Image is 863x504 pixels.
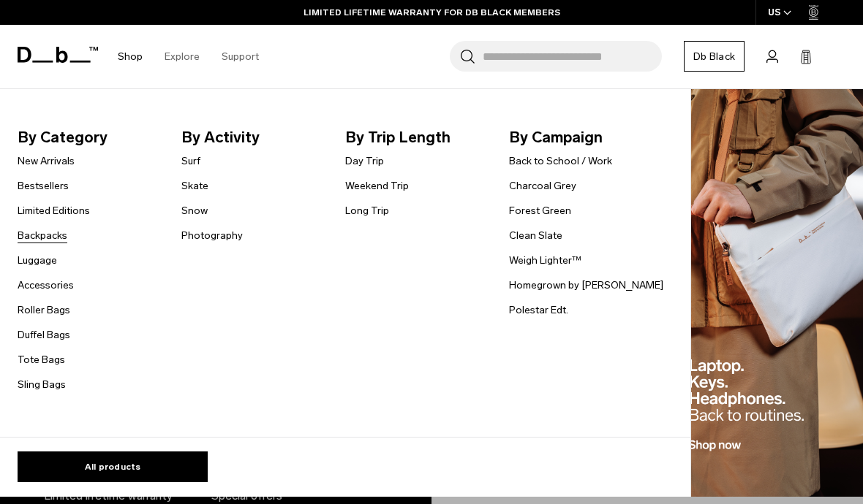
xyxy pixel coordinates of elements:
a: Roller Bags [18,302,70,318]
a: Polestar Edt. [509,302,568,318]
span: By Trip Length [345,126,502,149]
a: Bestsellers [18,178,69,194]
span: By Category [18,126,174,149]
a: Weigh Lighter™ [509,253,581,268]
a: Back to School / Work [509,153,612,169]
a: Limited Editions [18,203,90,218]
a: Backpacks [18,228,67,243]
a: Long Trip [345,203,389,218]
a: Sling Bags [18,377,66,392]
a: Clean Slate [509,228,562,243]
a: Surf [181,153,200,169]
a: Tote Bags [18,352,65,367]
a: Duffel Bags [18,327,70,343]
a: New Arrivals [18,153,75,169]
span: By Campaign [509,126,666,149]
nav: Main Navigation [107,25,270,88]
a: Forest Green [509,203,571,218]
a: Snow [181,203,208,218]
a: Accessories [18,278,74,293]
a: Db Black [684,41,745,72]
a: Support [222,31,259,83]
a: Explore [165,31,200,83]
a: Weekend Trip [345,178,409,194]
a: All products [18,451,208,482]
img: Db [691,89,863,497]
a: Charcoal Grey [509,178,576,194]
a: Skate [181,178,208,194]
span: By Activity [181,126,338,149]
a: Luggage [18,253,57,268]
a: Homegrown by [PERSON_NAME] [509,278,663,293]
a: LIMITED LIFETIME WARRANTY FOR DB BLACK MEMBERS [304,6,560,19]
a: Photography [181,228,243,243]
a: Day Trip [345,153,384,169]
a: Shop [118,31,143,83]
